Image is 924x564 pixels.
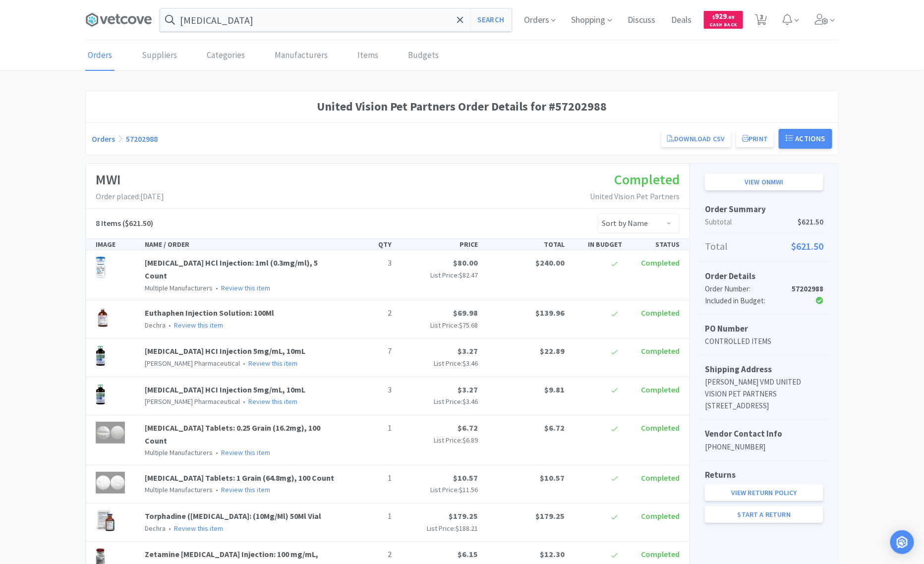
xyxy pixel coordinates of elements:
a: Manufacturers [272,41,330,71]
a: Review this item [249,397,298,406]
a: Download CSV [661,130,731,147]
span: $80.00 [454,258,478,268]
p: List Price: [400,270,478,281]
span: • [168,524,173,533]
a: Orders [92,134,115,144]
span: . 69 [727,14,734,20]
span: • [215,448,220,457]
a: Discuss [624,16,660,25]
a: 57202988 [126,134,158,144]
h1: United Vision Pet Partners Order Details for #57202988 [92,97,832,116]
img: fd2860d0a2f24211a3600638bb86f72c_704435.png [96,472,125,494]
h5: Vendor Contact Info [705,427,823,441]
p: 1 [343,472,392,485]
span: $6.15 [458,549,478,559]
span: $75.68 [460,321,478,330]
img: 1f31e6bfdab34ea58bedd1b2ff3c413c_149783.png [96,257,106,279]
span: $3.46 [463,397,478,406]
a: Review this item [222,448,271,457]
a: View Return Policy [705,484,823,501]
span: $139.96 [535,308,565,318]
img: 8dfc7586df4d4a0784d425d22ca93d8e_556439.png [96,384,107,405]
a: Start a Return [705,506,823,523]
span: $188.21 [456,524,478,533]
span: • [242,359,247,368]
div: NAME / ORDER [141,239,339,250]
p: 1 [343,422,392,435]
a: View onMWI [705,173,823,190]
a: Orders [85,41,115,71]
span: $69.98 [454,308,478,318]
span: Completed [641,308,680,318]
span: Dechra [145,524,166,533]
div: PRICE [396,239,482,250]
span: Completed [641,473,680,483]
a: 3 [751,17,771,26]
p: 1 [343,510,392,523]
span: $3.46 [463,359,478,368]
span: Multiple Manufacturers [145,448,213,457]
span: $6.89 [463,436,478,445]
span: Multiple Manufacturers [145,283,213,292]
span: $621.50 [791,238,823,254]
a: $929.69Cash Back [704,6,743,33]
button: Print [736,130,774,147]
p: [PERSON_NAME] VMD UNITED VISION PET PARTNERS [STREET_ADDRESS] [705,376,823,412]
p: List Price: [400,435,478,446]
span: Completed [641,346,680,356]
button: Search [470,8,512,31]
div: IN BUDGET [569,239,626,250]
img: 00121abb8c6d4ea9854377b15b1fbb49_602069.png [96,307,110,329]
span: $621.50 [798,216,823,228]
span: 929 [712,11,734,21]
strong: 57202988 [792,284,823,293]
div: Order Number: [705,283,784,295]
h5: Order Summary [705,203,823,216]
img: 8dfc7586df4d4a0784d425d22ca93d8e_556439.png [96,345,107,367]
span: [MEDICAL_DATA] HCI Injection 5mg/mL, 10mL [145,385,306,395]
span: Completed [641,549,680,559]
p: 7 [343,345,392,358]
a: Categories [204,41,247,71]
div: Open Intercom Messenger [890,530,914,554]
span: $6.72 [458,423,478,433]
span: $12.30 [540,549,565,559]
a: Items [355,41,381,71]
span: $240.00 [535,258,565,268]
h5: Returns [705,468,823,482]
span: $ [712,14,715,20]
span: [PERSON_NAME] Pharmaceutical [145,397,240,406]
span: Completed [614,170,680,188]
div: Included in Budget: [705,295,784,307]
p: 2 [343,307,392,320]
span: Completed [641,511,680,521]
span: $6.72 [544,423,565,433]
a: Review this item [174,321,224,330]
p: Order placed: [DATE] [96,190,164,203]
a: Budgets [405,41,441,71]
span: Completed [641,423,680,433]
a: [MEDICAL_DATA] Tablets: 1 Grain (64.8mg), 100 Count [145,473,335,483]
a: Review this item [222,283,271,292]
img: 928f1989d65e45f3a47aba4fe5cab036_573092.png [96,422,125,444]
a: [MEDICAL_DATA] HCl Injection: 1ml (0.3mg/ml), 5 Count [145,258,318,281]
span: $3.27 [458,385,478,395]
div: QTY [339,239,396,250]
a: Review this item [174,524,224,533]
p: 3 [343,257,392,270]
a: Euthaphen Injection Solution: 100Ml [145,308,275,318]
span: [MEDICAL_DATA] HCI Injection 5mg/mL, 10mL [145,346,306,356]
span: Multiple Manufacturers [145,485,213,494]
span: Completed [641,385,680,395]
span: • [215,283,220,292]
a: Review this item [222,485,271,494]
h1: MWI [96,169,164,191]
input: Search by item, sku, manufacturer, ingredient, size... [160,8,512,31]
span: $11.56 [460,485,478,494]
div: IMAGE [92,239,141,250]
div: STATUS [626,239,684,250]
p: Subtotal [705,216,823,228]
span: $179.25 [535,511,565,521]
img: 3a3506c53f2244f7bf06d9c9747c2710_595529.png [96,510,116,532]
span: $10.57 [540,473,565,483]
